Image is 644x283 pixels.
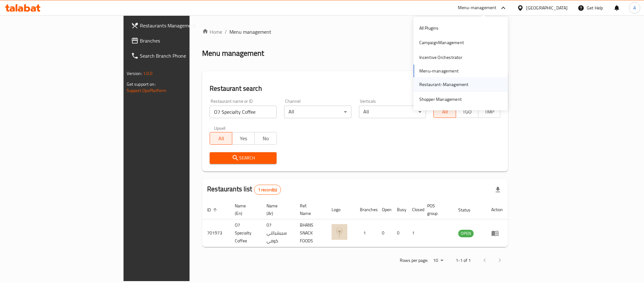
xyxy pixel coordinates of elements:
th: Closed [407,200,422,219]
th: Action [486,200,508,219]
div: All [359,106,426,118]
img: O7 Specialty Coffee [332,224,347,240]
div: Incentive Orchestrator [419,54,462,61]
button: No [254,132,277,145]
span: Yes [235,134,252,143]
button: Search [210,152,277,164]
span: Name (Ar) [267,202,287,217]
a: Restaurants Management [126,18,231,33]
span: POS group [427,202,446,217]
td: 0 [377,219,392,247]
h2: Menu management [202,48,264,58]
label: Upsell [214,126,226,130]
div: All [284,106,351,118]
span: A [633,4,636,11]
div: Menu-management [458,4,497,12]
span: Search [215,154,272,162]
td: 1 [407,219,422,247]
h2: Restaurants list [207,184,281,195]
div: Total records count [254,185,281,195]
td: 0 [392,219,407,247]
span: Restaurants Management [140,22,226,29]
div: Menu [491,229,503,237]
button: All [433,105,456,118]
span: Ref. Name [300,202,319,217]
table: enhanced table [202,200,508,247]
h2: Restaurant search [210,84,500,93]
button: TGO [456,105,478,118]
div: Rows per page: [431,256,446,265]
td: O7 Specialty Coffee [230,219,261,247]
span: Version: [127,69,142,78]
span: Name (En) [235,202,254,217]
a: Search Branch Phone [126,48,231,63]
div: CampaignManagement [419,39,464,46]
span: ID [207,206,219,214]
button: Yes [232,132,255,145]
p: Rows per page: [400,257,428,264]
span: TMP [481,107,498,116]
span: Search Branch Phone [140,52,226,60]
input: Search for restaurant name or ID.. [210,106,277,118]
button: All [210,132,232,145]
span: All [436,107,454,116]
nav: breadcrumb [202,28,508,36]
p: 1-1 of 1 [456,257,471,264]
div: All Plugins [419,25,439,32]
th: Open [377,200,392,219]
th: Busy [392,200,407,219]
div: OPEN [458,230,474,237]
span: 1 record(s) [254,187,281,193]
div: Export file [490,182,505,197]
span: All [212,134,230,143]
span: No [257,134,274,143]
td: BHANS SNACK FOODS [295,219,327,247]
span: Status [458,206,479,214]
div: [GEOGRAPHIC_DATA] [526,4,568,11]
th: Branches [355,200,377,219]
div: Restaurant-Management [419,81,469,88]
span: 1.0.0 [143,69,153,78]
button: TMP [478,105,501,118]
span: OPEN [458,230,474,237]
span: Get support on: [127,80,156,88]
span: Menu management [229,28,271,36]
a: Support.OpsPlatform [127,86,167,95]
td: 07 سبيشيالتي كوفي [261,219,294,247]
a: Branches [126,33,231,48]
div: Shopper Management [419,96,462,103]
th: Logo [327,200,355,219]
span: TGO [459,107,476,116]
span: Branches [140,37,226,44]
td: 1 [355,219,377,247]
